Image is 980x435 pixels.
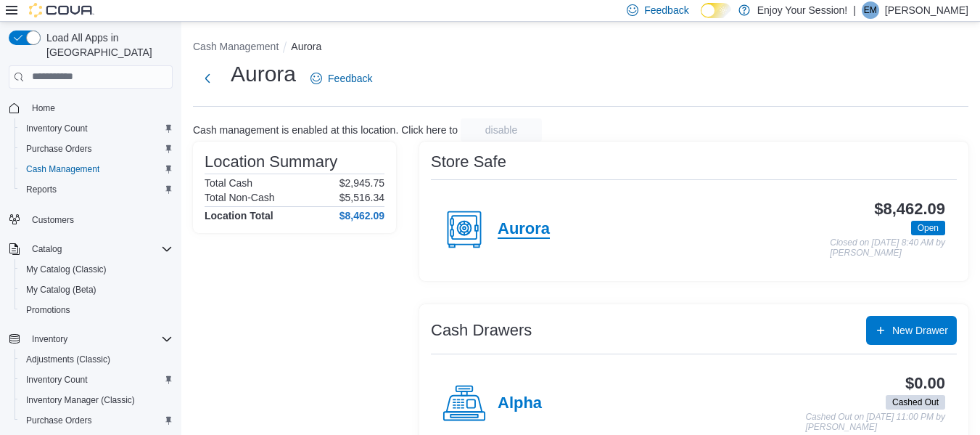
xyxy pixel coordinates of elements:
[918,221,939,235] span: Open
[20,181,173,198] span: Reports
[644,3,688,17] span: Feedback
[193,124,458,136] p: Cash management is enabled at this location. Click here to
[905,375,945,392] h3: $0.00
[20,412,173,429] span: Purchase Orders
[15,159,178,179] button: Cash Management
[892,396,939,409] span: Cashed Out
[15,370,178,390] button: Inventory Count
[498,394,542,413] h4: Alpha
[328,71,372,86] span: Feedback
[339,210,384,221] h4: $8,462.09
[26,99,61,117] a: Home
[205,210,273,221] h4: Location Total
[20,371,94,389] a: Inventory Count
[32,102,55,114] span: Home
[20,301,173,319] span: Promotions
[339,192,384,203] p: $5,516.34
[193,39,968,57] nav: An example of EuiBreadcrumbs
[26,143,92,155] span: Purchase Orders
[866,316,957,345] button: New Drawer
[20,281,173,298] span: My Catalog (Beta)
[26,304,70,316] span: Promotions
[15,179,178,200] button: Reports
[701,18,701,19] span: Dark Mode
[485,123,517,137] span: disable
[205,192,275,203] h6: Total Non-Cash
[26,99,173,117] span: Home
[26,264,107,275] span: My Catalog (Classic)
[15,390,178,410] button: Inventory Manager (Classic)
[20,412,98,429] a: Purchase Orders
[305,64,378,93] a: Feedback
[20,281,102,298] a: My Catalog (Beta)
[20,140,98,158] a: Purchase Orders
[911,221,945,235] span: Open
[26,415,92,426] span: Purchase Orders
[339,177,384,189] p: $2,945.75
[864,1,877,19] span: EM
[205,153,337,171] h3: Location Summary
[15,410,178,431] button: Purchase Orders
[32,333,67,345] span: Inventory
[892,323,948,338] span: New Drawer
[20,140,173,158] span: Purchase Orders
[26,284,96,296] span: My Catalog (Beta)
[205,177,252,189] h6: Total Cash
[20,351,116,368] a: Adjustments (Classic)
[3,208,178,229] button: Customers
[26,354,110,365] span: Adjustments (Classic)
[886,395,945,410] span: Cashed Out
[830,238,945,258] p: Closed on [DATE] 8:40 AM by [PERSON_NAME]
[853,1,856,19] p: |
[461,118,542,142] button: disable
[193,41,279,52] button: Cash Management
[20,261,112,278] a: My Catalog (Classic)
[32,214,74,226] span: Customers
[26,211,80,229] a: Customers
[701,3,731,18] input: Dark Mode
[431,153,506,171] h3: Store Safe
[805,412,945,432] p: Cashed Out on [DATE] 11:00 PM by [PERSON_NAME]
[26,210,173,228] span: Customers
[26,374,88,386] span: Inventory Count
[20,371,173,389] span: Inventory Count
[193,64,222,93] button: Next
[20,301,76,319] a: Promotions
[3,239,178,259] button: Catalog
[26,123,88,134] span: Inventory Count
[15,349,178,370] button: Adjustments (Classic)
[15,300,178,320] button: Promotions
[20,120,173,137] span: Inventory Count
[26,184,57,195] span: Reports
[20,160,173,178] span: Cash Management
[20,261,173,278] span: My Catalog (Classic)
[862,1,879,19] div: Elya Massir
[20,120,94,137] a: Inventory Count
[29,3,94,17] img: Cova
[20,181,62,198] a: Reports
[20,351,173,368] span: Adjustments (Classic)
[15,280,178,300] button: My Catalog (Beta)
[3,97,178,118] button: Home
[26,330,173,348] span: Inventory
[32,243,62,255] span: Catalog
[26,240,173,258] span: Catalog
[26,394,135,406] span: Inventory Manager (Classic)
[498,220,550,239] h4: Aurora
[15,259,178,280] button: My Catalog (Classic)
[26,330,73,348] button: Inventory
[885,1,968,19] p: [PERSON_NAME]
[874,200,945,218] h3: $8,462.09
[20,391,141,409] a: Inventory Manager (Classic)
[15,139,178,159] button: Purchase Orders
[41,31,173,60] span: Load All Apps in [GEOGRAPHIC_DATA]
[231,60,296,89] h1: Aurora
[757,1,848,19] p: Enjoy Your Session!
[291,41,321,52] button: Aurora
[26,240,67,258] button: Catalog
[431,322,532,339] h3: Cash Drawers
[3,329,178,349] button: Inventory
[20,391,173,409] span: Inventory Manager (Classic)
[15,118,178,139] button: Inventory Count
[20,160,105,178] a: Cash Management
